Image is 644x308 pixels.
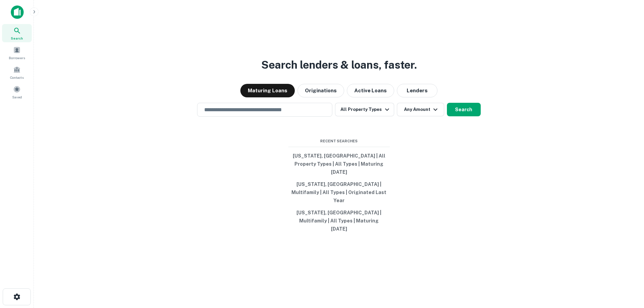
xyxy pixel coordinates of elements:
a: Search [2,24,32,42]
a: Borrowers [2,44,32,62]
button: Lenders [397,84,437,97]
button: [US_STATE], [GEOGRAPHIC_DATA] | All Property Types | All Types | Maturing [DATE] [288,150,390,178]
button: Any Amount [397,103,444,116]
button: [US_STATE], [GEOGRAPHIC_DATA] | Multifamily | All Types | Maturing [DATE] [288,207,390,235]
span: Recent Searches [288,138,390,144]
span: Contacts [10,75,24,80]
a: Saved [2,83,32,101]
button: Search [447,103,481,116]
span: Search [11,35,23,41]
button: Active Loans [347,84,394,97]
span: Borrowers [9,55,25,61]
button: [US_STATE], [GEOGRAPHIC_DATA] | Multifamily | All Types | Originated Last Year [288,178,390,207]
span: Saved [12,94,22,100]
iframe: Chat Widget [610,254,644,286]
button: All Property Types [335,103,394,116]
button: Maturing Loans [240,84,295,97]
button: Originations [297,84,344,97]
h3: Search lenders & loans, faster. [261,57,417,73]
img: capitalize-icon.png [11,5,24,19]
a: Contacts [2,63,32,81]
